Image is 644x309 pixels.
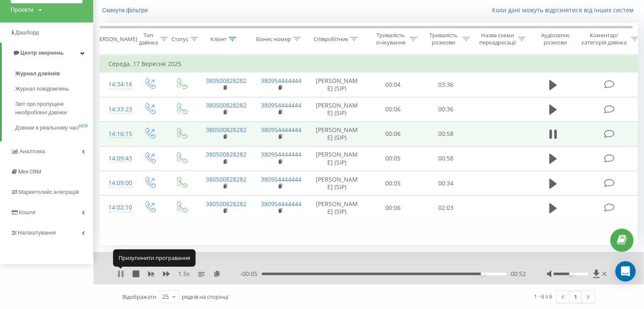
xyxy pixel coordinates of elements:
[2,43,93,63] a: Центр звернень
[19,189,79,195] span: Маркетплейс інтеграцій
[307,72,367,97] td: [PERSON_NAME] (SIP)
[108,175,125,191] div: 14:09:00
[20,50,64,56] span: Центр звернень
[18,229,56,236] span: Налаштування
[108,101,125,118] div: 14:33:23
[307,121,367,146] td: [PERSON_NAME] (SIP)
[162,292,169,301] div: 25
[307,171,367,196] td: [PERSON_NAME] (SIP)
[15,29,39,36] span: Дашборд
[139,32,158,46] div: Тип дзвінка
[479,32,516,46] div: Назва схеми переадресації
[182,293,228,301] span: рядків на сторінці
[420,97,473,121] td: 00:36
[307,196,367,220] td: [PERSON_NAME] (SIP)
[367,146,420,171] td: 00:05
[367,171,420,196] td: 00:05
[122,293,156,301] span: Відображати
[178,270,190,278] span: 1.5 x
[367,97,420,121] td: 00:06
[481,272,484,276] div: Accessibility label
[569,291,582,303] a: 1
[19,209,35,215] span: Кошти
[261,101,301,109] a: 380954444444
[420,121,473,146] td: 00:58
[206,101,246,109] a: 380500828282
[240,270,262,278] span: - 00:05
[108,150,125,167] div: 14:09:43
[420,171,473,196] td: 00:34
[15,120,93,135] a: Дзвінки в реальному часіNEW
[261,200,301,208] a: 380954444444
[492,6,638,14] a: Коли дані можуть відрізнятися вiд інших систем
[206,150,246,158] a: 380500828282
[427,32,460,46] div: Тривалість розмови
[15,85,69,93] span: Журнал повідомлень
[367,72,420,97] td: 00:04
[534,292,552,301] div: 1 - 6 з 6
[15,97,93,120] a: Звіт про пропущені необроблені дзвінки
[19,148,45,154] span: Аналiтика
[15,69,60,78] span: Журнал дзвінків
[15,124,79,132] span: Дзвінки в реальному часі
[206,200,246,208] a: 380500828282
[18,168,41,175] span: Mini CRM
[113,249,196,266] div: Призупинити програвання
[171,36,188,43] div: Статус
[579,32,629,46] div: Коментар/категорія дзвінка
[108,199,125,216] div: 14:02:10
[206,126,246,134] a: 380500828282
[261,175,301,183] a: 380954444444
[261,126,301,134] a: 380954444444
[108,76,125,93] div: 14:34:16
[535,32,576,46] div: Аудіозапис розмови
[615,261,636,281] div: Open Intercom Messenger
[100,6,152,14] button: Скинути фільтри
[256,36,291,43] div: Бізнес номер
[420,196,473,220] td: 02:03
[261,150,301,158] a: 380954444444
[15,66,93,81] a: Журнал дзвінків
[261,77,301,85] a: 380954444444
[206,77,246,85] a: 380500828282
[307,97,367,121] td: [PERSON_NAME] (SIP)
[94,36,137,43] div: [PERSON_NAME]
[15,100,89,117] span: Звіт про пропущені необроблені дзвінки
[367,121,420,146] td: 00:06
[420,72,473,97] td: 03:36
[108,126,125,142] div: 14:16:15
[206,175,246,183] a: 380500828282
[511,270,526,278] span: 00:52
[374,32,407,46] div: Тривалість очікування
[313,36,348,43] div: Співробітник
[100,55,642,72] td: Середа, 17 Вересня 2025
[367,196,420,220] td: 00:06
[210,36,227,43] div: Клієнт
[11,6,33,14] div: Проекти
[15,81,93,97] a: Журнал повідомлень
[569,272,573,276] div: Accessibility label
[307,146,367,171] td: [PERSON_NAME] (SIP)
[420,146,473,171] td: 00:58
